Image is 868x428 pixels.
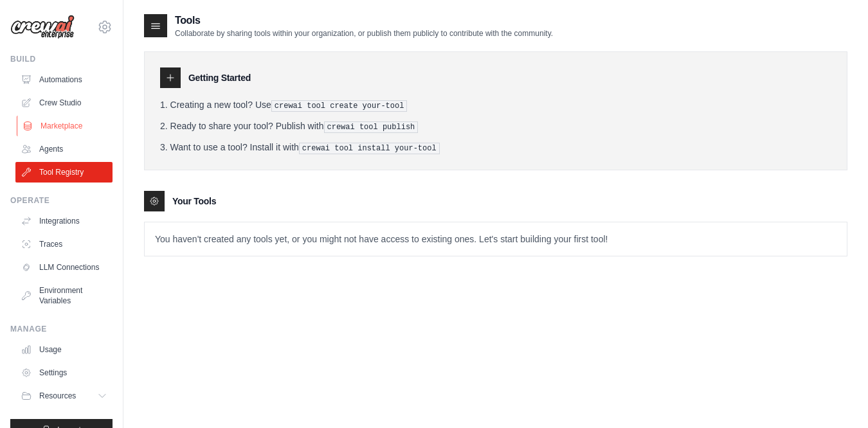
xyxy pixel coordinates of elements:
[15,162,113,183] a: Tool Registry
[15,339,113,360] a: Usage
[15,69,113,90] a: Automations
[10,15,75,39] img: Logo
[15,139,113,159] a: Agents
[15,257,113,278] a: LLM Connections
[10,195,113,206] div: Operate
[175,28,553,39] p: Collaborate by sharing tools within your organization, or publish them publicly to contribute wit...
[175,13,553,28] h2: Tools
[39,391,76,401] span: Resources
[160,120,831,133] li: Ready to share your tool? Publish with
[160,98,831,112] li: Creating a new tool? Use
[15,386,113,406] button: Resources
[299,143,440,154] pre: crewai tool install your-tool
[172,195,216,208] h3: Your Tools
[10,324,113,334] div: Manage
[10,54,113,64] div: Build
[145,222,847,256] p: You haven't created any tools yet, or you might not have access to existing ones. Let's start bui...
[15,93,113,113] a: Crew Studio
[15,362,113,383] a: Settings
[188,71,251,84] h3: Getting Started
[17,116,114,136] a: Marketplace
[271,100,408,112] pre: crewai tool create your-tool
[324,121,419,133] pre: crewai tool publish
[160,141,831,154] li: Want to use a tool? Install it with
[15,234,113,254] a: Traces
[15,280,113,311] a: Environment Variables
[15,211,113,231] a: Integrations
